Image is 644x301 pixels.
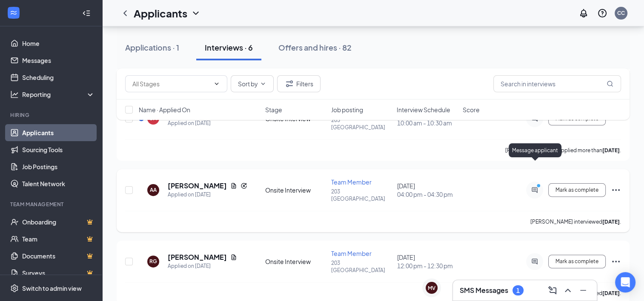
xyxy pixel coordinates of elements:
[82,9,91,17] svg: Collapse
[397,105,450,114] span: Interview Schedule
[10,284,19,292] svg: Settings
[22,124,95,141] a: Applicants
[397,261,458,270] span: 12:00 pm - 12:30 pm
[460,286,508,295] h3: SMS Messages
[134,6,187,20] h1: Applicants
[530,258,540,265] svg: ActiveChat
[578,285,588,295] svg: Minimize
[125,42,179,53] div: Applications · 1
[22,230,95,247] a: TeamCrown
[265,105,282,114] span: Stage
[607,80,613,87] svg: MagnifyingGlass
[516,287,520,294] div: 1
[22,52,95,69] a: Messages
[22,213,95,230] a: OnboardingCrown
[611,185,621,195] svg: Ellipses
[397,253,458,270] div: [DATE]
[547,285,558,295] svg: ComposeMessage
[168,190,247,199] div: Applied on [DATE]
[530,187,540,193] svg: ActiveChat
[463,105,480,114] span: Score
[230,254,237,261] svg: Document
[548,255,606,268] button: Mark as complete
[602,290,620,296] b: [DATE]
[278,42,352,53] div: Offers and hires · 82
[331,259,392,274] p: 203 [GEOGRAPHIC_DATA]
[615,272,635,292] div: Open Intercom Messenger
[578,8,589,18] svg: Notifications
[331,105,363,114] span: Job posting
[213,80,220,87] svg: ChevronDown
[397,182,458,199] div: [DATE]
[132,79,210,88] input: All Stages
[22,175,95,192] a: Talent Network
[22,141,95,158] a: Sourcing Tools
[168,253,227,262] h5: [PERSON_NAME]
[205,42,253,53] div: Interviews · 6
[602,219,620,225] b: [DATE]
[149,258,157,265] div: RG
[230,182,237,189] svg: Document
[611,256,621,267] svg: Ellipses
[535,183,545,190] svg: PrimaryDot
[231,75,274,92] button: Sort byChevronDown
[120,8,130,18] svg: ChevronLeft
[563,285,573,295] svg: ChevronUp
[284,79,295,89] svg: Filter
[277,75,321,92] button: Filter Filters
[597,8,607,18] svg: QuestionInfo
[555,187,598,193] span: Mark as complete
[331,178,372,186] span: Team Member
[331,188,392,202] p: 203 [GEOGRAPHIC_DATA]
[493,75,621,92] input: Search in interviews
[150,186,157,193] div: AA
[548,183,606,197] button: Mark as complete
[22,158,95,175] a: Job Postings
[265,186,326,194] div: Onsite Interview
[10,90,19,99] svg: Analysis
[139,105,190,114] span: Name · Applied On
[10,201,93,208] div: Team Management
[546,284,559,297] button: ComposeMessage
[22,35,95,52] a: Home
[238,81,258,87] span: Sort by
[22,264,95,281] a: SurveysCrown
[602,147,620,153] b: [DATE]
[191,8,201,18] svg: ChevronDown
[265,257,326,266] div: Onsite Interview
[505,147,621,154] p: [PERSON_NAME] has applied more than .
[22,284,82,292] div: Switch to admin view
[576,284,590,297] button: Minimize
[555,258,598,264] span: Mark as complete
[168,262,237,270] div: Applied on [DATE]
[617,9,625,17] div: CC
[22,90,95,99] div: Reporting
[168,181,227,190] h5: [PERSON_NAME]
[509,143,561,157] div: Message applicant
[397,190,458,199] span: 04:00 pm - 04:30 pm
[428,284,435,292] div: MV
[22,247,95,264] a: DocumentsCrown
[240,182,247,189] svg: Reapply
[10,111,93,119] div: Hiring
[530,218,621,225] p: [PERSON_NAME] interviewed .
[260,80,266,87] svg: ChevronDown
[561,284,575,297] button: ChevronUp
[9,9,18,17] svg: WorkstreamLogo
[331,250,372,257] span: Team Member
[22,69,95,86] a: Scheduling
